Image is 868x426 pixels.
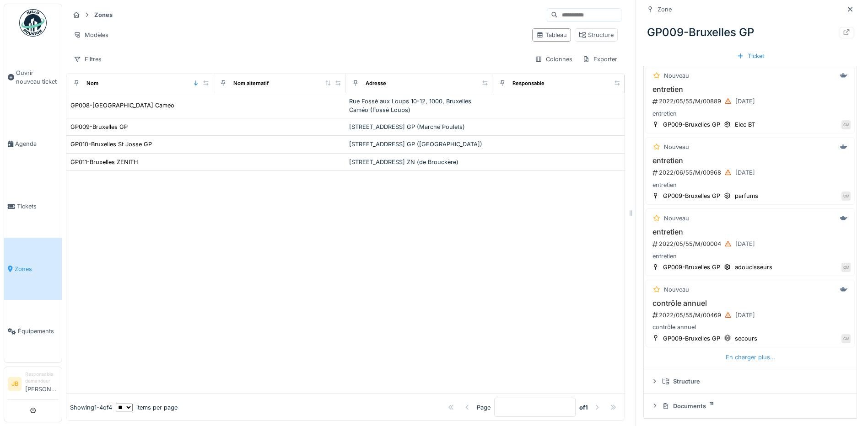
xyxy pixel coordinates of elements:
div: CM [841,120,851,129]
a: Agenda [4,113,62,176]
div: Nouveau [664,71,689,80]
h3: entretien [650,85,851,94]
div: [STREET_ADDRESS] GP ([GEOGRAPHIC_DATA]) [349,140,489,149]
div: Structure [662,377,846,386]
div: contrôle annuel [650,323,851,331]
a: Tickets [4,175,62,238]
div: [STREET_ADDRESS] GP (Marché Poulets) [349,122,489,131]
div: GP009-Bruxelles GP [70,122,128,131]
div: Nom alternatif [233,80,269,87]
a: JB Responsable demandeur[PERSON_NAME] [8,371,58,399]
div: CM [841,192,851,201]
div: Elec BT [735,120,755,129]
div: Exporter [578,53,621,66]
div: GP009-Bruxelles GP [663,192,720,200]
div: Adresse [366,80,386,87]
span: Zones [15,265,58,273]
li: JB [8,377,22,391]
div: Nouveau [664,285,689,294]
div: GP009-Bruxelles GP [643,21,857,44]
summary: Documents11 [647,398,853,415]
div: CM [841,263,851,272]
h3: entretien [650,156,851,165]
div: GP009-Bruxelles GP [663,263,720,272]
div: Documents [662,402,846,410]
div: Structure [579,31,614,39]
div: Nouveau [664,143,689,151]
div: Tableau [536,31,567,39]
div: items per page [116,403,178,412]
div: [DATE] [735,97,755,106]
div: GP009-Bruxelles GP [663,120,720,129]
summary: Structure [647,373,853,390]
span: Ouvrir nouveau ticket [16,69,58,86]
div: 2022/05/55/M/00889 [652,96,851,107]
div: secours [735,334,757,343]
div: Responsable [512,80,545,87]
div: 2022/06/55/M/00968 [652,167,851,178]
div: [DATE] [735,168,755,177]
div: Zone [658,5,672,14]
a: Équipements [4,300,62,362]
img: Badge_color-CXgf-gQk.svg [19,9,47,37]
div: En charger plus… [722,351,779,363]
div: Nom [86,80,98,87]
div: entretien [650,181,851,189]
a: Zones [4,238,62,300]
div: [DATE] [735,311,755,319]
div: Ticket [733,50,768,62]
div: Colonnes [531,53,577,66]
h3: entretien [650,228,851,236]
strong: Zones [91,11,116,19]
div: Showing 1 - 4 of 4 [70,403,112,412]
div: GP010-Bruxelles St Josse GP [70,140,152,149]
span: Agenda [15,139,58,148]
div: GP011-Bruxelles ZENITH [70,158,138,166]
div: [DATE] [735,240,755,248]
div: Modèles [70,28,113,42]
strong: of 1 [579,403,588,412]
li: [PERSON_NAME] [25,371,58,397]
div: GP009-Bruxelles GP [663,334,720,343]
div: [STREET_ADDRESS] ZN (de Brouckère) [349,158,489,166]
div: GP008-[GEOGRAPHIC_DATA] Cameo [70,101,174,110]
div: 2022/05/55/M/00004 [652,238,851,250]
div: CM [841,334,851,343]
span: Tickets [17,202,58,211]
div: Nouveau [664,214,689,223]
div: Page [477,403,491,412]
div: 2022/05/55/M/00469 [652,309,851,321]
div: Rue Fossé aux Loups 10-12, 1000, Bruxelles Caméo (Fossé Loups) [349,97,489,114]
div: entretien [650,252,851,261]
span: Équipements [18,327,58,335]
div: Filtres [70,53,106,66]
div: adoucisseurs [735,263,772,272]
h3: contrôle annuel [650,299,851,308]
a: Ouvrir nouveau ticket [4,42,62,113]
div: Responsable demandeur [25,371,58,385]
div: parfums [735,192,758,200]
div: entretien [650,109,851,118]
